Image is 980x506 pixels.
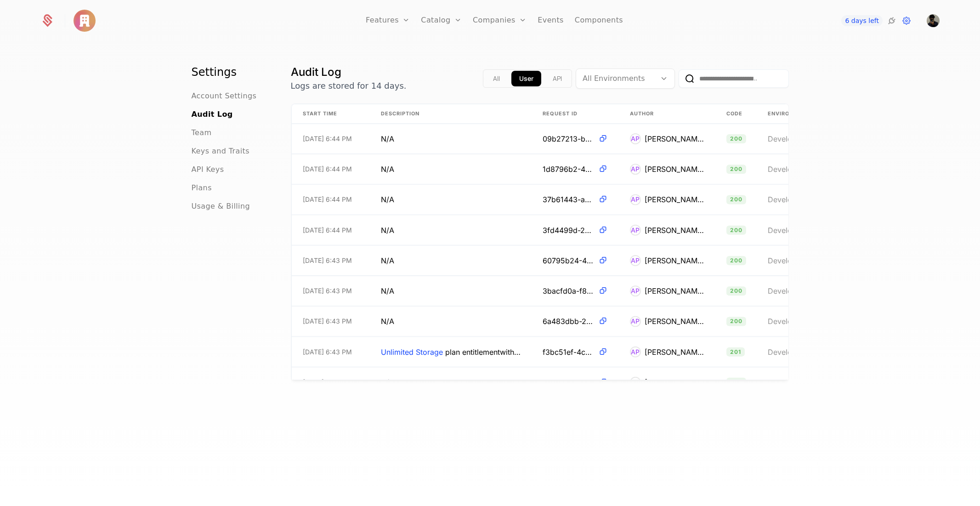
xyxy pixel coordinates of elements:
[381,376,394,387] span: N/A
[543,164,595,175] span: 1d8796b2-481a-4fcb-b92d-38f737ff33bf
[630,133,641,144] div: AP
[543,133,595,144] span: 09b27213-bae0-4d9f-98bd-4fca0f5c8182
[726,256,747,265] span: 200
[768,165,814,174] span: Development
[545,71,570,86] button: api
[291,80,407,92] p: Logs are stored for 14 days.
[381,316,394,327] span: N/A
[645,164,704,175] div: [PERSON_NAME]
[768,286,814,296] span: Development
[192,127,212,138] a: Team
[768,377,814,387] span: Development
[645,255,704,266] div: [PERSON_NAME]
[483,69,572,88] div: Text alignment
[292,104,370,124] th: Start Time
[726,134,747,143] span: 200
[645,285,704,296] div: [PERSON_NAME]
[381,346,521,357] span: Unlimited Storage plan entitlement with LimitedFree created
[511,71,541,86] button: app
[768,225,814,234] span: Development
[303,347,352,356] span: [DATE] 6:43 PM
[543,285,595,296] span: 3bacfd0a-f82e-4f0a-994e-5000e508cc84
[192,182,212,193] a: Plans
[619,104,715,124] th: Author
[630,376,641,387] div: AP
[768,134,814,143] span: Development
[630,224,641,235] div: AP
[768,195,814,204] span: Development
[726,195,747,204] span: 200
[768,347,814,356] span: Development
[630,285,641,296] div: AP
[726,347,745,356] span: 201
[726,317,747,326] span: 200
[303,165,352,174] span: [DATE] 6:44 PM
[757,104,849,124] th: Environment
[192,109,233,120] a: Audit Log
[645,194,704,205] div: [PERSON_NAME]
[645,224,704,235] div: [PERSON_NAME]
[630,316,641,327] div: AP
[768,256,814,265] span: Development
[291,65,407,80] h1: Audit Log
[543,194,595,205] span: 37b61443-ac5e-468a-a2c7-30f82aa2968f
[381,194,394,205] span: N/A
[381,255,394,266] span: N/A
[381,285,394,296] span: N/A
[715,104,757,124] th: Code
[303,225,352,234] span: [DATE] 6:44 PM
[630,255,641,266] div: AP
[381,164,394,175] span: N/A
[543,346,595,357] span: f3bc51ef-4c79-4b47-adf1-dfb643bfa30e
[192,65,269,212] nav: Main
[543,224,595,235] span: 3fd4499d-236f-4683-aebc-5063139db645
[532,104,619,124] th: Request ID
[303,377,352,387] span: [DATE] 6:43 PM
[726,286,747,296] span: 200
[192,146,249,157] a: Keys and Traits
[726,225,747,234] span: 200
[543,255,595,266] span: 60795b24-43ee-4c90-839d-b9938cecaa3b
[901,15,912,26] a: Settings
[303,286,352,296] span: [DATE] 6:43 PM
[645,316,704,327] div: [PERSON_NAME]
[841,15,883,26] a: 6 days left
[303,317,352,326] span: [DATE] 6:43 PM
[768,317,814,326] span: Development
[726,165,747,174] span: 200
[927,14,940,27] button: Open user button
[645,133,704,144] div: [PERSON_NAME]
[630,346,641,357] div: AP
[74,10,96,32] img: Arya
[303,256,352,265] span: [DATE] 6:43 PM
[303,195,352,204] span: [DATE] 6:44 PM
[927,14,940,27] img: Arya Pratap
[381,133,394,144] span: N/A
[543,316,595,327] span: 6a483dbb-28db-4e8c-bc74-c9c5ee2ea2e8
[192,65,269,80] h1: Settings
[381,347,443,356] span: Unlimited Storage
[192,201,250,212] a: Usage & Billing
[630,194,641,205] div: AP
[370,104,532,124] th: Description
[303,134,352,143] span: [DATE] 6:44 PM
[630,164,641,175] div: AP
[192,91,257,102] a: Account Settings
[886,15,897,26] a: Integrations
[381,224,394,235] span: N/A
[645,346,704,357] div: [PERSON_NAME]
[726,377,747,387] span: 200
[485,71,508,86] button: all
[645,376,704,387] div: [PERSON_NAME]
[543,376,595,387] span: 3d520d88-3a0e-4d35-bcb3-06a8e16ba967
[192,164,224,175] a: API Keys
